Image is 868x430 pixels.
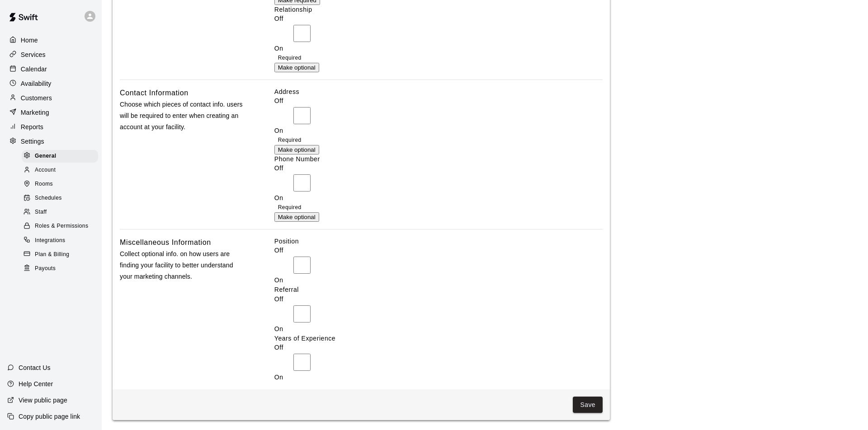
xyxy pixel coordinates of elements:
[7,106,94,119] a: Marketing
[21,50,46,59] p: Services
[19,363,51,372] p: Contact Us
[35,180,53,189] span: Rooms
[274,145,319,154] button: Make optional
[120,248,245,283] p: Collect optional info. on how users are finding your facility to better understand your marketing...
[274,6,312,13] label: Relationship
[7,120,94,134] a: Reports
[22,234,102,248] a: Integrations
[22,262,102,276] a: Payouts
[274,164,603,173] p: Off
[274,343,603,352] p: Off
[22,248,98,261] div: Plan & Billing
[22,164,98,177] div: Account
[278,204,302,210] span: Required
[35,236,66,245] span: Integrations
[35,222,88,231] span: Roles & Permissions
[22,220,98,233] div: Roles & Permissions
[120,87,189,99] h6: Contact Information
[274,286,299,293] label: Referral
[7,135,94,148] a: Settings
[21,122,43,131] p: Reports
[22,163,102,177] a: Account
[274,276,603,285] p: On
[274,126,603,136] p: On
[22,178,102,192] a: Rooms
[274,246,603,255] p: Off
[7,48,94,61] a: Services
[35,250,69,259] span: Plan & Billing
[274,324,603,334] p: On
[7,33,94,47] a: Home
[35,152,57,161] span: General
[22,192,102,206] a: Schedules
[22,234,98,247] div: Integrations
[274,373,603,382] p: On
[274,335,335,342] label: Years of Experience
[22,149,102,163] a: General
[35,166,56,175] span: Account
[274,155,320,163] label: Phone Number
[21,108,49,117] p: Marketing
[274,14,603,23] p: Off
[274,88,299,95] label: Address
[19,412,80,421] p: Copy public page link
[35,208,47,217] span: Staff
[274,63,319,72] button: Make optional
[22,206,98,219] div: Staff
[19,396,67,405] p: View public page
[278,55,302,61] span: Required
[22,178,98,191] div: Rooms
[274,294,603,304] p: Off
[7,91,94,105] a: Customers
[274,193,603,203] p: On
[22,206,102,220] a: Staff
[21,137,44,146] p: Settings
[35,194,62,203] span: Schedules
[35,264,56,273] span: Payouts
[22,248,102,262] a: Plan & Billing
[19,379,53,388] p: Help Center
[22,220,102,234] a: Roles & Permissions
[274,44,603,53] p: On
[21,65,47,74] p: Calendar
[274,238,299,245] label: Position
[21,36,38,45] p: Home
[21,79,52,88] p: Availability
[573,397,603,413] button: Save
[22,150,98,163] div: General
[120,99,245,133] p: Choose which pieces of contact info. users will be required to enter when creating an account at ...
[21,93,52,103] p: Customers
[7,77,94,90] a: Availability
[22,262,98,275] div: Payouts
[274,96,603,106] p: Off
[7,62,94,76] a: Calendar
[274,212,319,222] button: Make optional
[120,237,211,248] h6: Miscellaneous Information
[278,137,302,143] span: Required
[22,192,98,205] div: Schedules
